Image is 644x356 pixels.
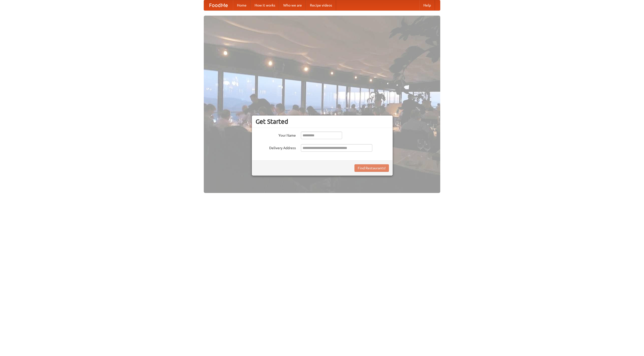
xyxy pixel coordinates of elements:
h3: Get Started [256,118,389,125]
label: Delivery Address [256,144,296,150]
button: Find Restaurants! [354,164,389,172]
label: Your Name [256,132,296,138]
a: Who we are [279,0,306,10]
a: Recipe videos [306,0,336,10]
a: Home [233,0,251,10]
a: FoodMe [204,0,233,10]
a: How it works [251,0,279,10]
a: Help [419,0,435,10]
